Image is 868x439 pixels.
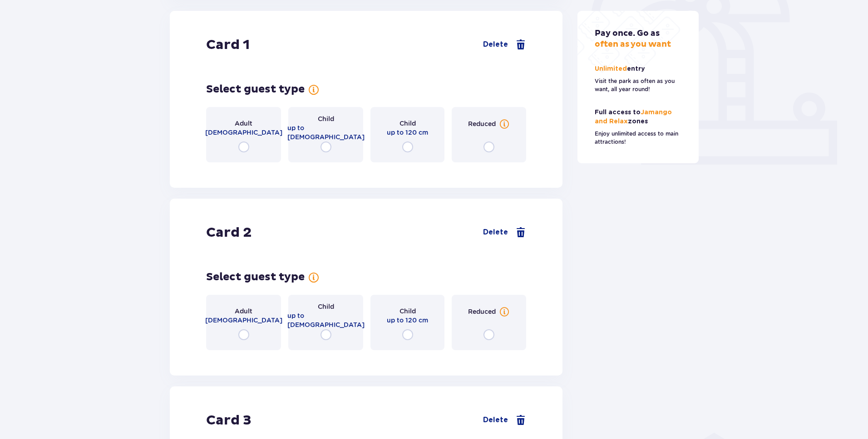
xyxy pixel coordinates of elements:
[627,66,645,72] span: entry
[595,28,660,39] span: Pay once. Go as
[318,302,334,311] p: Child
[287,123,365,141] p: up to [DEMOGRAPHIC_DATA]
[468,307,496,316] p: Reduced
[483,39,508,49] p: Delete
[628,118,648,125] span: zones
[399,307,416,316] p: Child
[205,316,282,325] p: [DEMOGRAPHIC_DATA]
[206,270,305,284] p: Select guest type
[287,311,365,329] p: up to [DEMOGRAPHIC_DATA]
[206,83,305,96] p: Select guest type
[235,307,252,316] p: Adult
[387,128,428,137] p: up to 120 cm
[235,119,252,128] p: Adult
[387,316,428,325] p: up to 120 cm
[483,39,526,50] button: Delete
[468,119,496,128] p: Reduced
[595,64,647,73] p: Unlimited
[595,28,671,50] p: often as you want
[595,109,641,116] span: Full access to
[205,128,282,137] p: [DEMOGRAPHIC_DATA]
[483,227,508,237] p: Delete
[399,119,416,128] p: Child
[206,36,250,54] p: Card 1
[318,114,334,123] p: Child
[595,130,682,146] p: Enjoy unlimited access to main attractions!
[206,412,252,429] p: Card 3
[483,415,526,426] button: Delete
[483,227,526,238] button: Delete
[595,77,682,93] p: Visit the park as often as you want, all year round!
[595,108,682,126] p: Jamango and Relax
[206,224,252,241] p: Card 2
[483,415,508,425] p: Delete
